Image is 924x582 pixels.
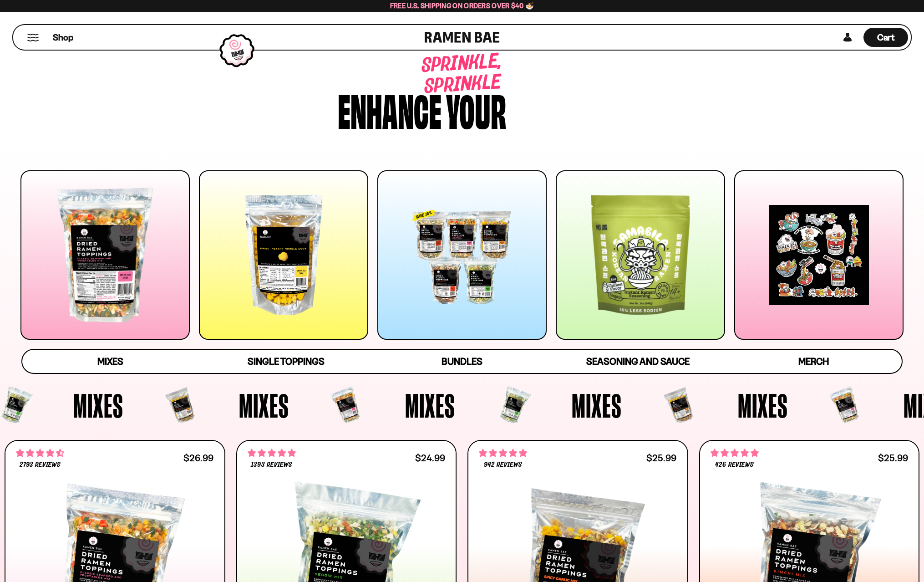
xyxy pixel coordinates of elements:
a: Mixes [22,350,198,373]
span: 4.75 stars [479,447,527,459]
span: Merch [798,356,829,367]
div: Enhance [338,87,442,131]
span: Cart [877,32,895,43]
span: 426 reviews [715,461,753,469]
a: Bundles [374,350,550,373]
span: 4.68 stars [16,447,64,459]
a: Cart [863,25,908,50]
span: 4.76 stars [248,447,296,459]
span: Bundles [442,356,482,367]
a: Seasoning and Sauce [550,350,726,373]
div: $25.99 [878,454,908,462]
div: $25.99 [646,454,676,462]
span: Seasoning and Sauce [586,356,690,367]
span: Single Toppings [248,356,325,367]
div: $26.99 [183,454,213,462]
span: Free U.S. Shipping on Orders over $40 🍜 [390,1,534,10]
span: Mixes [73,388,123,422]
div: your [446,87,506,131]
span: Mixes [738,388,788,422]
div: $24.99 [415,454,445,462]
button: Mobile Menu Trigger [27,34,39,41]
span: 4.76 stars [711,447,759,459]
a: Merch [726,350,902,373]
span: Mixes [572,388,622,422]
span: 942 reviews [484,461,522,469]
span: 1393 reviews [251,461,292,469]
span: Mixes [405,388,455,422]
a: Shop [53,28,73,47]
a: Single Toppings [198,350,374,373]
span: Mixes [97,356,123,367]
span: Shop [53,31,73,44]
span: Mixes [239,388,289,422]
span: 2793 reviews [20,461,61,469]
